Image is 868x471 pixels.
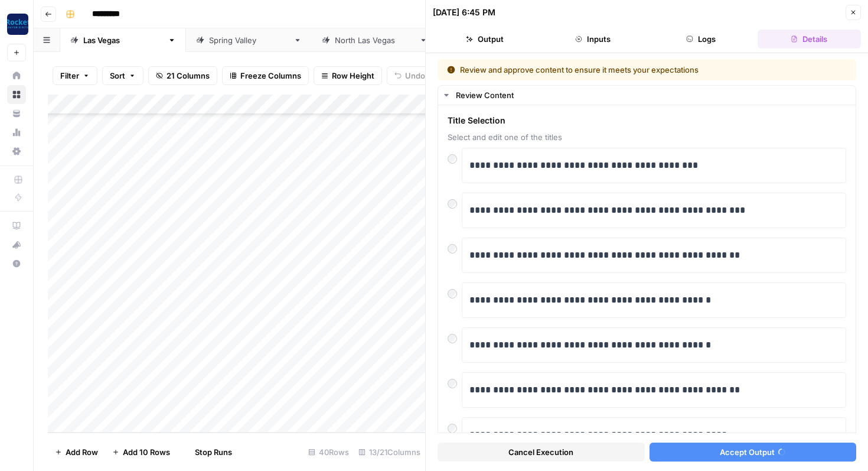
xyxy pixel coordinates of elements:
span: Filter [60,70,79,82]
a: AirOps Academy [7,216,26,235]
div: [GEOGRAPHIC_DATA] [335,34,415,46]
div: 40 Rows [304,443,354,462]
button: Inputs [541,30,644,48]
button: Sort [102,66,143,85]
span: Accept Output [720,446,775,458]
span: Sort [110,70,125,82]
button: Review Content [438,86,856,105]
button: Row Height [314,66,382,85]
span: Add Row [66,446,98,458]
button: Undo [387,66,433,85]
a: [GEOGRAPHIC_DATA] [312,28,438,52]
button: Freeze Columns [222,66,309,85]
button: Cancel Execution [438,443,645,462]
span: Row Height [332,70,374,82]
button: Workspace: Rocket Pilots [7,9,26,39]
a: [GEOGRAPHIC_DATA] [60,28,186,52]
span: Freeze Columns [240,70,301,82]
button: Details [758,30,861,48]
a: Home [7,66,26,85]
button: Filter [53,66,97,85]
button: Output [433,30,536,48]
div: What's new? [8,236,25,254]
a: Usage [7,123,26,142]
button: Stop Runs [177,443,239,462]
a: Your Data [7,104,26,123]
span: 21 Columns [167,70,210,82]
div: [GEOGRAPHIC_DATA] [209,34,289,46]
div: [GEOGRAPHIC_DATA] [83,34,163,46]
a: Browse [7,85,26,104]
a: Settings [7,142,26,161]
button: Help + Support [7,254,26,273]
span: Select and edit one of the titles [448,131,846,143]
img: Rocket Pilots Logo [7,14,28,35]
div: [DATE] 6:45 PM [433,7,495,18]
div: Review Content [456,89,849,101]
span: Undo [405,70,425,82]
button: 21 Columns [148,66,217,85]
a: [GEOGRAPHIC_DATA] [186,28,312,52]
button: What's new? [7,235,26,254]
button: Accept Output [650,443,857,462]
button: Add 10 Rows [105,443,177,462]
span: Title Selection [448,115,846,126]
div: Review and approve content to ensure it meets your expectations [447,64,773,76]
span: Add 10 Rows [123,446,170,458]
button: Logs [650,30,753,48]
button: Add Row [48,443,105,462]
div: 13/21 Columns [354,443,425,462]
span: Cancel Execution [508,446,573,458]
span: Stop Runs [195,446,232,458]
